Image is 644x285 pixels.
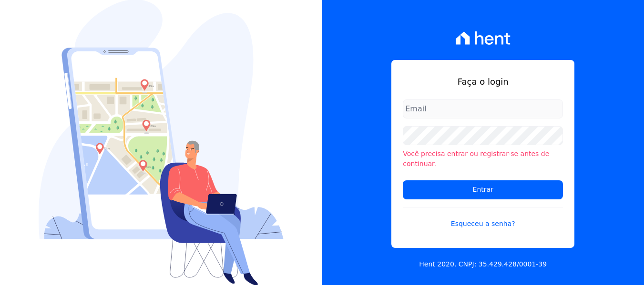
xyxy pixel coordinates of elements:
input: Email [403,99,563,118]
input: Entrar [403,180,563,199]
a: Esqueceu a senha? [403,207,563,229]
h1: Faça o login [403,75,563,88]
p: Hent 2020. CNPJ: 35.429.428/0001-39 [419,259,547,269]
li: Você precisa entrar ou registrar-se antes de continuar. [403,149,563,169]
